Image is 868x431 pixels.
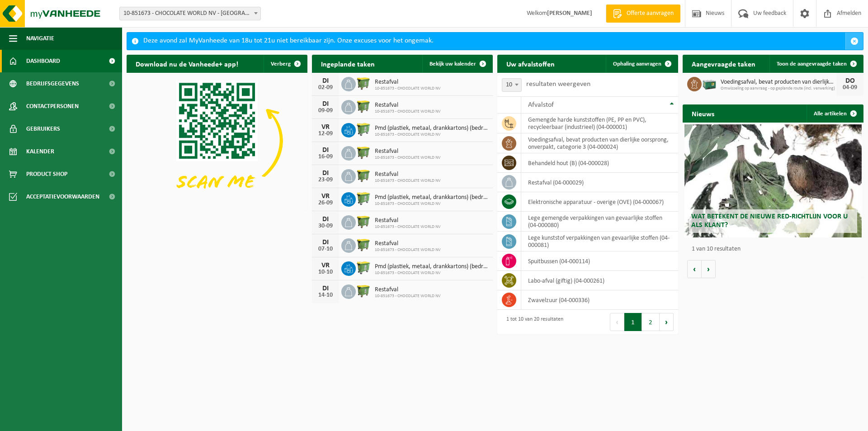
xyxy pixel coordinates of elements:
span: Restafval [375,217,441,224]
span: 10-851673 - CHOCOLATE WORLD NV [375,155,441,161]
span: 10-851673 - CHOCOLATE WORLD NV [375,132,488,137]
td: gemengde harde kunststoffen (PE, PP en PVC), recycleerbaar (industrieel) (04-000001) [521,114,678,133]
div: DI [316,285,335,292]
div: 1 tot 10 van 20 resultaten [502,312,563,332]
span: Restafval [375,79,441,86]
span: 10-851673 - CHOCOLATE WORLD NV [375,247,441,253]
td: zwavelzuur (04-000336) [521,290,678,310]
span: Bekijk uw kalender [429,61,476,67]
span: 10-851673 - CHOCOLATE WORLD NV - HOBOKEN [119,7,261,20]
div: 16-09 [316,154,335,160]
img: PB-LB-0680-HPE-GN-01 [702,76,717,91]
div: DI [316,147,335,154]
a: Alle artikelen [807,104,863,123]
div: 14-10 [316,292,335,298]
div: 26-09 [316,200,335,206]
div: VR [316,193,335,200]
img: WB-1100-HPE-GN-50 [356,283,371,298]
h2: Uw afvalstoffen [497,55,564,72]
td: labo-afval (giftig) (04-000261) [521,271,678,290]
p: 1 van 10 resultaten [692,246,859,252]
span: Dashboard [26,50,60,72]
span: Toon de aangevraagde taken [777,61,847,67]
span: Kalender [26,140,54,163]
span: Voedingsafval, bevat producten van dierlijke oorsprong, onverpakt, categorie 3 [721,79,836,86]
span: Acceptatievoorwaarden [26,185,99,208]
button: Previous [610,313,624,331]
span: Restafval [375,171,441,178]
span: Gebruikers [26,118,60,140]
img: WB-0660-HPE-GN-50 [356,122,371,137]
strong: [PERSON_NAME] [547,10,592,17]
span: 10 [502,78,522,92]
span: Restafval [375,148,441,155]
span: 10-851673 - CHOCOLATE WORLD NV [375,270,488,276]
img: WB-0660-HPE-GN-50 [356,260,371,275]
a: Bekijk uw kalender [422,55,492,73]
span: Restafval [375,240,441,247]
div: VR [316,123,335,131]
a: Ophaling aanvragen [606,55,677,73]
div: 04-09 [841,85,859,91]
span: Contactpersonen [26,95,79,118]
button: 2 [642,313,660,331]
img: WB-1100-HPE-GN-50 [356,168,371,183]
h2: Ingeplande taken [312,55,384,72]
span: 10-851673 - CHOCOLATE WORLD NV [375,201,488,207]
a: Wat betekent de nieuwe RED-richtlijn voor u als klant? [684,124,862,237]
span: Restafval [375,286,441,294]
img: WB-1100-HPE-GN-50 [356,145,371,160]
td: lege gemengde verpakkingen van gevaarlijke stoffen (04-000080) [521,212,678,232]
div: 12-09 [316,131,335,137]
td: spuitbussen (04-000114) [521,251,678,271]
img: WB-1100-HPE-GN-50 [356,214,371,229]
span: Afvalstof [528,101,554,109]
img: Download de VHEPlus App [127,73,307,208]
span: Bedrijfsgegevens [26,72,79,95]
div: DI [316,100,335,108]
div: VR [316,262,335,269]
span: Product Shop [26,163,67,185]
td: voedingsafval, bevat producten van dierlijke oorsprong, onverpakt, categorie 3 (04-000024) [521,133,678,153]
td: behandeld hout (B) (04-000028) [521,153,678,173]
span: 10-851673 - CHOCOLATE WORLD NV [375,86,441,91]
h2: Download nu de Vanheede+ app! [127,55,247,72]
div: 02-09 [316,85,335,91]
div: DO [841,77,859,85]
div: 07-10 [316,246,335,252]
span: 10-851673 - CHOCOLATE WORLD NV [375,294,441,299]
h2: Nieuws [683,104,723,122]
div: 09-09 [316,108,335,114]
span: Offerte aanvragen [624,9,676,18]
button: 1 [624,313,642,331]
button: Volgende [702,260,716,278]
div: 30-09 [316,223,335,229]
div: 10-10 [316,269,335,275]
span: 10 [502,79,521,91]
td: elektronische apparatuur - overige (OVE) (04-000067) [521,192,678,212]
span: Verberg [271,61,291,67]
img: WB-1100-HPE-GN-50 [356,99,371,114]
h2: Aangevraagde taken [683,55,764,72]
span: 10-851673 - CHOCOLATE WORLD NV [375,224,441,230]
span: Ophaling aanvragen [613,61,661,67]
div: 23-09 [316,177,335,183]
span: Wat betekent de nieuwe RED-richtlijn voor u als klant? [691,213,848,229]
label: resultaten weergeven [526,81,590,88]
img: WB-0660-HPE-GN-50 [356,191,371,206]
img: WB-1100-HPE-GN-50 [356,237,371,252]
td: lege kunststof verpakkingen van gevaarlijke stoffen (04-000081) [521,232,678,251]
span: 10-851673 - CHOCOLATE WORLD NV - HOBOKEN [120,7,260,20]
button: Verberg [264,55,307,73]
a: Offerte aanvragen [606,5,680,23]
div: Deze avond zal MyVanheede van 18u tot 21u niet bereikbaar zijn. Onze excuses voor het ongemak. [143,33,845,50]
div: DI [316,170,335,177]
div: DI [316,216,335,223]
button: Next [660,313,674,331]
span: Restafval [375,102,441,109]
span: Pmd (plastiek, metaal, drankkartons) (bedrijven) [375,194,488,201]
span: Omwisseling op aanvraag - op geplande route (incl. verwerking) [721,86,836,91]
span: Pmd (plastiek, metaal, drankkartons) (bedrijven) [375,125,488,132]
img: WB-1100-HPE-GN-50 [356,76,371,91]
span: 10-851673 - CHOCOLATE WORLD NV [375,109,441,114]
